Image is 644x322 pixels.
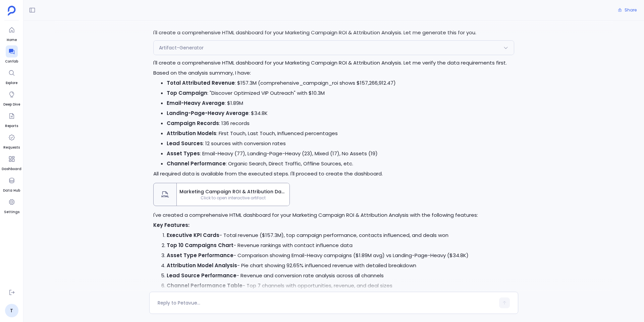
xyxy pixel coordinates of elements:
li: - Comparison showing Email-Heavy campaigns ($1.89M avg) vs Landing-Page-Heavy ($34.8K) [167,250,514,260]
img: petavue logo [8,6,16,16]
span: Share [625,7,637,13]
li: - Revenue and conversion rate analysis across all channels [167,271,514,281]
strong: Executive KPI Cards [167,232,219,239]
strong: Total Attributed Revenue [167,79,235,86]
p: I'll create a comprehensive HTML dashboard for your Marketing Campaign ROI & Attribution Analysis... [153,58,514,68]
strong: Channel Performance [167,160,226,167]
strong: Attribution Models [167,130,216,137]
strong: Asset Type Performance [167,252,233,259]
strong: Email-Heavy Average [167,99,225,107]
span: Marketing Campaign ROI & Attribution Dashboard [179,188,287,195]
strong: Key Features: [153,222,190,229]
a: Dashboard [2,153,21,172]
button: Share [614,5,641,15]
strong: Landing-Page-Heavy Average [167,110,249,117]
strong: Lead Source Performance [167,272,236,279]
a: Home [6,24,18,43]
li: : 12 sources with conversion rates [167,138,514,149]
strong: Lead Sources [167,140,203,147]
p: All required data is available from the executed steps. I'll proceed to create the dashboard. [153,169,514,179]
li: - Pie chart showing 92.65% influenced revenue with detailed breakdown [167,260,514,271]
li: : First Touch, Last Touch, Influenced percentages [167,128,514,138]
strong: Top 10 Campaigns Chart [167,242,233,249]
strong: Asset Types [167,150,200,157]
a: Explore [6,67,18,86]
a: Requests [3,131,20,150]
li: - Total revenue ($157.3M), top campaign performance, contacts influenced, and deals won [167,230,514,240]
strong: Top Campaign [167,89,207,96]
span: Explore [6,80,18,86]
a: Confab [5,45,18,64]
strong: Attribution Model Analysis [167,262,237,269]
li: : Organic Search, Direct Traffic, Offline Sources, etc. [167,159,514,169]
span: Click to open interactive artifact [177,195,289,201]
li: : $34.8K [167,108,514,118]
span: Requests [3,145,20,150]
a: Settings [4,196,19,215]
li: : $157.3M (comprehensive_campaign_roi shows $157,266,912.47) [167,78,514,88]
a: Deep Dive [3,88,20,107]
p: I've created a comprehensive HTML dashboard for your Marketing Campaign ROI & Attribution Analysi... [153,210,514,220]
strong: Campaign Records [167,120,219,127]
span: Settings [4,209,19,215]
button: Marketing Campaign ROI & Attribution DashboardClick to open interactive artifact [153,183,290,206]
span: Reports [5,123,18,129]
li: : 136 records [167,118,514,128]
a: Data Hub [3,174,20,193]
a: Reports [5,110,18,129]
li: : $1.89M [167,98,514,108]
li: : "Discover Optimized VIP Outreach" with $10.3M [167,88,514,98]
span: Deep Dive [3,102,20,107]
li: - Revenue rankings with contact influence data [167,240,514,250]
span: Dashboard [2,166,21,172]
span: Artifact-Generator [159,44,204,51]
a: T [5,304,18,317]
span: Confab [5,59,18,64]
p: Based on the analysis summary, I have: [153,68,514,78]
span: Data Hub [3,188,20,193]
span: Home [6,37,18,43]
li: : Email-Heavy (77), Landing-Page-Heavy (23), Mixed (17), No Assets (19) [167,149,514,159]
